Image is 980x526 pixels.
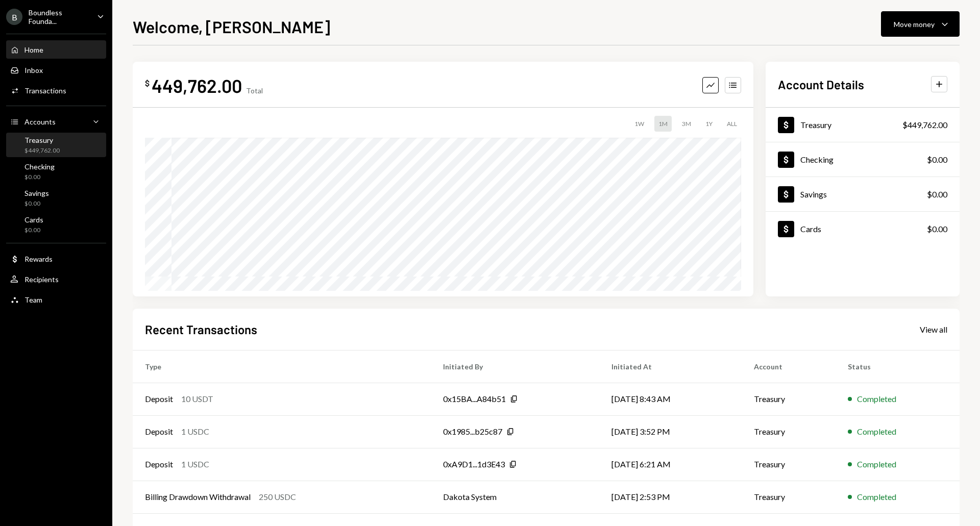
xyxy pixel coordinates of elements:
[6,159,106,184] a: Checking$0.00
[599,383,741,415] td: [DATE] 8:43 AM
[857,491,896,503] div: Completed
[599,481,741,513] td: [DATE] 2:53 PM
[6,212,106,237] a: Cards$0.00
[145,393,173,405] div: Deposit
[599,448,741,481] td: [DATE] 6:21 AM
[24,226,43,235] div: $0.00
[24,215,43,224] div: Cards
[723,116,741,132] div: ALL
[145,491,251,503] div: Billing Drawdown Withdrawal
[24,255,53,263] div: Rewards
[443,458,505,470] div: 0xA9D1...1d3E43
[24,295,42,304] div: Team
[800,120,831,130] div: Treasury
[181,425,209,438] div: 1 USDC
[800,189,827,199] div: Savings
[6,61,106,79] a: Inbox
[443,425,502,438] div: 0x1985...b25c87
[6,186,106,210] a: Savings$0.00
[133,350,431,383] th: Type
[927,188,947,201] div: $0.00
[701,116,717,132] div: 1Y
[742,481,836,513] td: Treasury
[800,155,834,164] div: Checking
[857,458,896,470] div: Completed
[6,112,106,131] a: Accounts
[766,177,960,211] a: Savings$0.00
[6,40,106,59] a: Home
[24,146,60,155] div: $449,762.00
[920,323,947,335] a: View all
[259,491,296,503] div: 250 USDC
[766,212,960,246] a: Cards$0.00
[24,136,60,144] div: Treasury
[881,11,960,37] button: Move money
[920,324,947,335] div: View all
[766,108,960,142] a: Treasury$449,762.00
[742,415,836,448] td: Treasury
[678,116,695,132] div: 3M
[599,415,741,448] td: [DATE] 3:52 PM
[927,154,947,166] div: $0.00
[857,393,896,405] div: Completed
[599,350,741,383] th: Initiated At
[766,142,960,177] a: Checking$0.00
[742,383,836,415] td: Treasury
[24,189,49,197] div: Savings
[24,86,66,95] div: Transactions
[836,350,960,383] th: Status
[742,448,836,481] td: Treasury
[145,321,257,338] h2: Recent Transactions
[145,458,173,470] div: Deposit
[24,199,49,208] div: $0.00
[800,224,821,234] div: Cards
[24,45,43,54] div: Home
[145,425,173,438] div: Deposit
[443,393,506,405] div: 0x15BA...A84b51
[29,8,89,26] div: Boundless Founda...
[927,223,947,235] div: $0.00
[24,117,56,126] div: Accounts
[630,116,648,132] div: 1W
[246,86,263,95] div: Total
[145,78,150,88] div: $
[778,76,864,93] h2: Account Details
[24,173,55,182] div: $0.00
[181,393,213,405] div: 10 USDT
[6,9,22,25] div: B
[894,19,935,30] div: Move money
[24,66,43,74] div: Inbox
[431,481,600,513] td: Dakota System
[6,81,106,99] a: Transactions
[742,350,836,383] th: Account
[902,119,947,131] div: $449,762.00
[857,425,896,438] div: Completed
[654,116,672,132] div: 1M
[24,275,59,284] div: Recipients
[431,350,600,383] th: Initiated By
[181,458,209,470] div: 1 USDC
[24,162,55,171] div: Checking
[6,270,106,288] a: Recipients
[6,133,106,157] a: Treasury$449,762.00
[133,16,330,37] h1: Welcome, [PERSON_NAME]
[6,249,106,268] a: Rewards
[6,290,106,309] a: Team
[152,74,242,97] div: 449,762.00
